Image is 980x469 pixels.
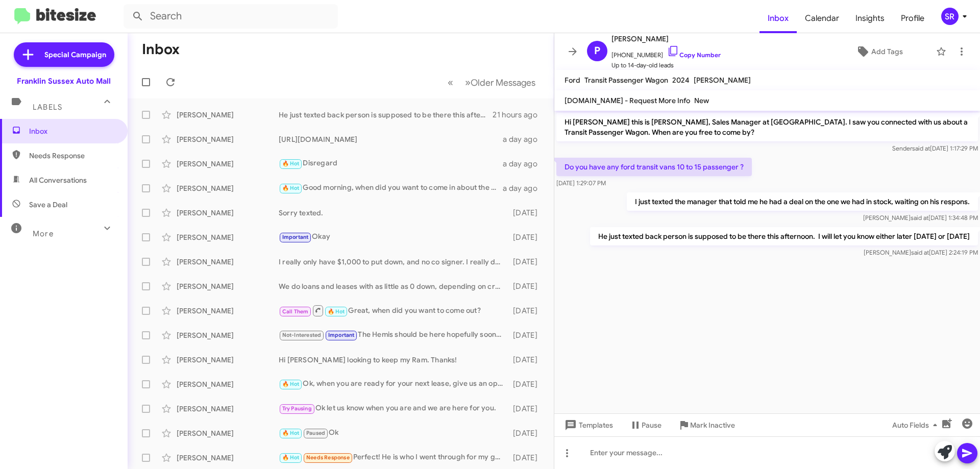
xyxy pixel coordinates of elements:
div: [PERSON_NAME] [177,183,279,193]
div: Franklin Sussex Auto Mall [17,76,111,86]
span: Labels [33,103,62,112]
span: 🔥 Hot [328,308,345,315]
div: [DATE] [508,404,546,414]
div: [DATE] [508,330,546,340]
div: [PERSON_NAME] [177,428,279,438]
a: Profile [893,4,933,33]
span: Older Messages [471,77,535,88]
div: Okay [279,231,508,243]
div: Hi [PERSON_NAME] looking to keep my Ram. Thanks! [279,355,508,365]
div: We do loans and leases with as little as 0 down, depending on credit [279,281,508,291]
div: [DATE] [508,232,546,242]
span: Up to 14-day-old leads [611,60,721,70]
span: « [448,76,453,89]
div: I really only have $1,000 to put down, and no co signer. I really don't have a way to you and was... [279,257,508,267]
a: Inbox [759,4,797,33]
span: All Conversations [29,175,87,185]
p: Do you have any ford transit vans 10 to 15 passenger ? [556,158,752,176]
button: Previous [442,72,459,93]
span: [PERSON_NAME] [694,76,751,85]
div: Perfect! He is who I went through for my grand Cherokee [279,452,508,463]
div: [PERSON_NAME] [177,257,279,267]
nav: Page navigation example [442,72,542,93]
span: [PERSON_NAME] [611,33,721,45]
span: said at [912,144,930,152]
a: Insights [847,4,893,33]
div: [DATE] [508,379,546,389]
button: Templates [554,416,621,434]
span: Auto Fields [892,416,941,434]
span: Special Campaign [44,50,106,60]
a: Special Campaign [14,42,114,67]
div: [DATE] [508,355,546,365]
button: Add Tags [826,42,931,61]
span: » [465,76,471,89]
div: [PERSON_NAME] [177,159,279,169]
div: SR [941,8,959,25]
p: Hi [PERSON_NAME] this is [PERSON_NAME], Sales Manager at [GEOGRAPHIC_DATA]. I saw you connected w... [556,113,978,141]
div: The Hemis should be here hopefully soon. We have nearly 30 that are just waiting to be shipped. T... [279,329,508,341]
div: [DATE] [508,257,546,267]
div: [PERSON_NAME] [177,232,279,242]
div: [PERSON_NAME] [177,404,279,414]
div: Great, when did you want to come out? [279,304,508,317]
span: Transit Passenger Wagon [584,76,668,85]
span: Needs Response [29,151,116,161]
div: [DATE] [508,281,546,291]
span: 🔥 Hot [282,160,300,167]
span: [DOMAIN_NAME] - Request More Info [565,96,690,105]
div: Ok [279,427,508,439]
span: Call Them [282,308,309,315]
span: Ford [565,76,580,85]
div: [PERSON_NAME] [177,208,279,218]
div: Ok let us know when you are and we are here for you. [279,403,508,414]
span: 🔥 Hot [282,430,300,436]
span: [PHONE_NUMBER] [611,45,721,60]
span: [PERSON_NAME] [DATE] 1:34:48 PM [863,214,978,221]
div: [PERSON_NAME] [177,379,279,389]
div: Good morning, when did you want to come in about the 2500? [279,182,503,194]
button: Next [459,72,542,93]
a: Calendar [797,4,847,33]
span: Add Tags [871,42,903,61]
span: Not-Interested [282,332,322,338]
span: Inbox [29,126,116,136]
h1: Inbox [142,41,180,58]
p: He just texted back person is supposed to be there this afternoon. I will let you know either lat... [590,227,978,245]
span: Important [328,332,355,338]
span: Mark Inactive [690,416,735,434]
div: [PERSON_NAME] [177,281,279,291]
span: Pause [642,416,661,434]
div: [DATE] [508,208,546,218]
a: Copy Number [667,51,721,59]
span: Important [282,234,309,240]
div: [DATE] [508,428,546,438]
span: Templates [562,416,613,434]
button: Pause [621,416,670,434]
div: Sorry texted. [279,208,508,218]
p: I just texted the manager that told me he had a deal on the one we had in stock, waiting on his r... [627,192,978,211]
div: Ok, when you are ready for your next lease, give us an opportunity to earn your business. [279,378,508,390]
div: [URL][DOMAIN_NAME] [279,134,503,144]
div: [PERSON_NAME] [177,134,279,144]
span: More [33,229,54,238]
span: Needs Response [306,454,350,461]
div: [PERSON_NAME] [177,110,279,120]
div: [DATE] [508,306,546,316]
span: said at [911,249,929,256]
span: [PERSON_NAME] [DATE] 2:24:19 PM [864,249,978,256]
input: Search [124,4,338,29]
span: 🔥 Hot [282,454,300,461]
div: a day ago [503,183,546,193]
span: 🔥 Hot [282,185,300,191]
span: 🔥 Hot [282,381,300,387]
div: He just texted back person is supposed to be there this afternoon. I will let you know either lat... [279,110,493,120]
span: said at [911,214,928,221]
span: New [694,96,709,105]
span: 2024 [672,76,690,85]
div: [PERSON_NAME] [177,330,279,340]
